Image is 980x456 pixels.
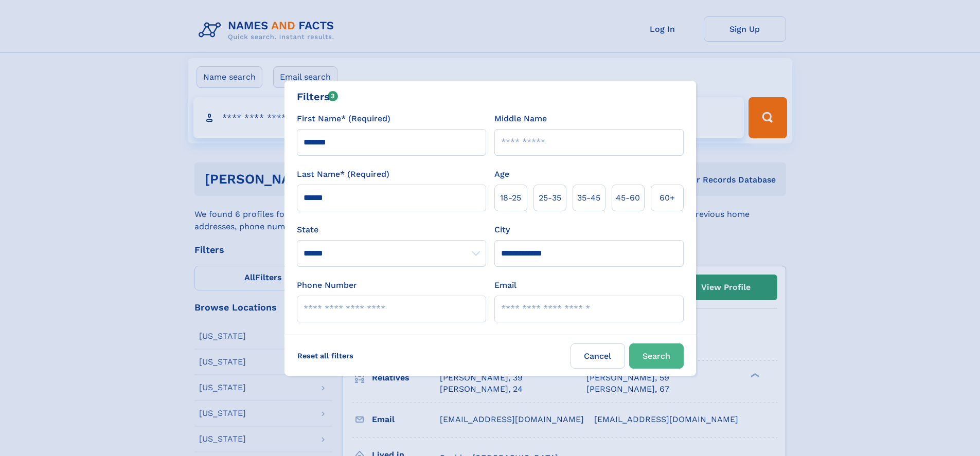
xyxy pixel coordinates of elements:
label: Last Name* (Required) [297,168,389,180]
label: Email [494,279,516,291]
label: Middle Name [494,113,547,125]
label: Phone Number [297,279,357,291]
label: Reset all filters [291,343,360,368]
span: 18‑25 [500,192,521,204]
span: 25‑35 [539,192,561,204]
label: Age [494,168,509,180]
span: 35‑45 [577,192,600,204]
button: Search [629,343,684,369]
label: State [297,224,486,236]
span: 60+ [660,192,675,204]
span: 45‑60 [616,192,640,204]
label: Cancel [571,343,625,369]
div: Filters [297,89,338,104]
label: First Name* (Required) [297,113,390,125]
label: City [494,224,510,236]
